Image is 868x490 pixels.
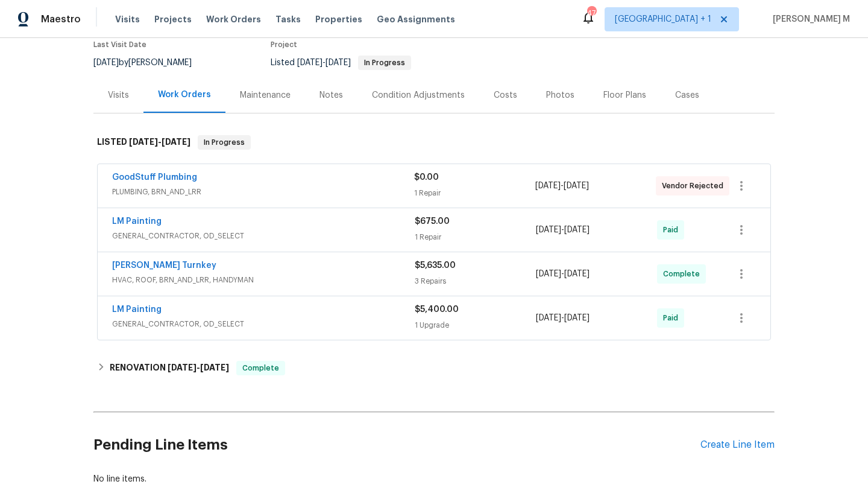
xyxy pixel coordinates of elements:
[112,318,415,330] span: GENERAL_CONTRACTOR, OD_SELECT
[168,363,229,372] span: -
[112,186,414,198] span: PLUMBING, BRN_AND_LRR
[112,230,415,242] span: GENERAL_CONTRACTOR, OD_SELECT
[535,182,561,190] span: [DATE]
[112,305,162,314] a: LM Painting
[158,89,211,101] div: Work Orders
[93,123,775,162] div: LISTED [DATE]-[DATE]In Progress
[415,231,536,243] div: 1 Repair
[415,319,536,331] div: 1 Upgrade
[768,13,850,25] span: [PERSON_NAME] M
[564,226,590,234] span: [DATE]
[97,135,190,150] h6: LISTED
[237,362,284,374] span: Complete
[359,59,410,66] span: In Progress
[154,13,192,25] span: Projects
[377,13,455,25] span: Geo Assignments
[564,314,590,322] span: [DATE]
[536,270,561,278] span: [DATE]
[315,13,362,25] span: Properties
[240,89,291,101] div: Maintenance
[700,439,775,451] div: Create Line Item
[415,275,536,287] div: 3 Repairs
[200,363,229,372] span: [DATE]
[41,13,81,25] span: Maestro
[414,187,535,199] div: 1 Repair
[271,41,297,48] span: Project
[325,59,351,67] span: [DATE]
[546,89,574,101] div: Photos
[535,180,589,192] span: -
[93,56,206,70] div: by [PERSON_NAME]
[93,354,775,383] div: RENOVATION [DATE]-[DATE]Complete
[662,180,728,192] span: Vendor Rejected
[536,268,590,280] span: -
[536,314,561,322] span: [DATE]
[129,138,158,146] span: [DATE]
[663,312,683,324] span: Paid
[587,7,596,19] div: 47
[415,305,459,314] span: $5,400.00
[115,13,140,25] span: Visits
[168,363,197,372] span: [DATE]
[297,59,351,67] span: -
[162,138,190,146] span: [DATE]
[675,89,699,101] div: Cases
[663,268,705,280] span: Complete
[206,13,261,25] span: Work Orders
[93,59,119,67] span: [DATE]
[108,89,129,101] div: Visits
[564,270,590,278] span: [DATE]
[297,59,322,67] span: [DATE]
[93,41,146,48] span: Last Visit Date
[663,224,683,236] span: Paid
[536,312,590,324] span: -
[494,89,517,101] div: Costs
[319,89,343,101] div: Notes
[112,261,216,270] a: [PERSON_NAME] Turnkey
[271,59,411,67] span: Listed
[199,136,250,148] span: In Progress
[415,217,450,226] span: $675.00
[603,89,646,101] div: Floor Plans
[93,473,775,485] div: No line items.
[414,173,439,182] span: $0.00
[275,15,301,24] span: Tasks
[93,417,700,473] h2: Pending Line Items
[112,274,415,286] span: HVAC, ROOF, BRN_AND_LRR, HANDYMAN
[112,173,197,182] a: GoodStuff Plumbing
[536,226,561,234] span: [DATE]
[112,217,162,226] a: LM Painting
[415,261,456,270] span: $5,635.00
[564,182,589,190] span: [DATE]
[372,89,465,101] div: Condition Adjustments
[615,13,711,25] span: [GEOGRAPHIC_DATA] + 1
[110,361,229,375] h6: RENOVATION
[129,138,190,146] span: -
[536,224,590,236] span: -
